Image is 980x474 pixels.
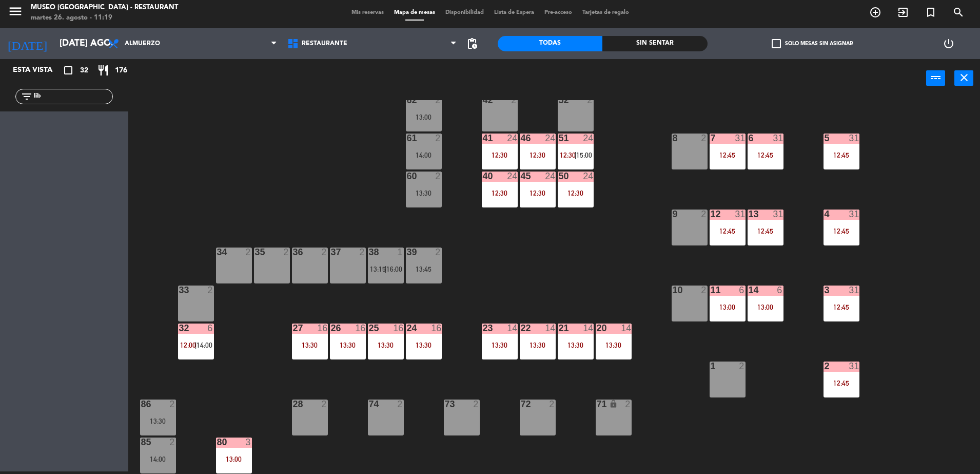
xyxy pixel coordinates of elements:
div: 33 [179,286,180,295]
div: 13:30 [406,189,442,197]
i: filter_list [21,90,33,103]
div: 22 [521,324,521,333]
div: 71 [597,400,597,409]
div: 11 [711,286,711,295]
div: 13:00 [748,304,783,311]
div: 3 [245,438,251,447]
span: 15:00 [576,151,592,159]
span: Mapa de mesas [389,10,440,15]
div: 10 [673,286,673,295]
div: 72 [521,400,521,409]
span: pending_actions [466,37,478,50]
span: | [575,151,577,159]
div: 31 [773,210,783,219]
span: Pre-acceso [539,10,577,15]
span: | [385,265,387,273]
div: 31 [773,134,783,143]
div: 45 [521,172,521,181]
div: 38 [369,248,369,257]
div: 86 [141,400,142,409]
div: 31 [735,134,745,143]
div: 12:45 [710,151,746,159]
div: 2 [169,400,175,409]
div: 16 [317,324,327,333]
div: 4 [825,210,825,219]
div: 12:45 [824,380,859,387]
span: 12:30 [560,151,576,159]
div: 41 [483,134,483,143]
div: 12:45 [824,304,859,311]
div: 16 [393,324,403,333]
span: check_box_outline_blank [772,39,781,48]
span: 16:00 [386,265,402,273]
i: power_settings_new [943,37,955,50]
div: 31 [849,362,859,371]
div: 62 [407,96,407,105]
div: 5 [825,134,825,143]
div: 32 [179,324,180,333]
span: 176 [115,65,127,77]
div: 28 [293,400,293,409]
div: 2 [245,248,251,257]
div: 73 [445,400,445,409]
div: 2 [739,362,745,371]
div: 2 [549,400,555,409]
div: 37 [331,248,331,257]
div: 12:45 [710,227,746,235]
div: 2 [359,248,365,257]
div: 50 [559,172,559,181]
div: 80 [217,438,218,447]
div: 31 [849,134,859,143]
div: 2 [321,400,327,409]
div: 2 [169,438,175,447]
span: 14:00 [197,341,212,349]
div: 21 [559,324,559,333]
div: 2 [435,172,441,181]
div: 12:45 [748,227,783,235]
div: 9 [673,210,673,219]
div: 24 [545,134,555,143]
label: Solo mesas sin asignar [772,39,853,48]
div: 2 [701,286,707,295]
div: 31 [735,210,745,219]
div: 24 [583,172,593,181]
i: arrow_drop_down [88,37,100,50]
i: lock [609,400,618,408]
div: 24 [407,324,407,333]
div: 31 [849,210,859,219]
div: 13:45 [406,266,442,273]
div: 6 [739,286,745,295]
div: 1 [711,362,711,371]
div: Sin sentar [602,36,707,51]
div: martes 26. agosto - 11:19 [31,13,178,23]
div: 12 [711,210,711,219]
div: 13:00 [710,304,746,311]
div: 2 [397,400,403,409]
i: power_input [930,71,942,84]
div: 14 [621,324,631,333]
div: 13:30 [330,342,366,349]
i: close [958,71,970,84]
div: 6 [777,286,783,295]
div: 2 [283,248,289,257]
div: 85 [141,438,142,447]
div: 13 [749,210,749,219]
div: 2 [587,96,593,105]
div: Museo [GEOGRAPHIC_DATA] - Restaurant [31,3,178,13]
span: Tarjetas de regalo [577,10,634,15]
input: Filtrar por nombre... [33,91,112,102]
div: 16 [355,324,365,333]
div: 12:45 [824,151,859,159]
div: 3 [825,286,825,295]
div: 7 [711,134,711,143]
div: 34 [217,248,218,257]
div: 2 [435,248,441,257]
div: 24 [507,172,517,181]
div: 14 [583,324,593,333]
div: 24 [545,172,555,181]
div: 24 [507,134,517,143]
div: 2 [825,362,825,371]
div: Todas [498,36,602,51]
div: 12:30 [482,189,518,197]
div: 13:30 [140,418,176,425]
